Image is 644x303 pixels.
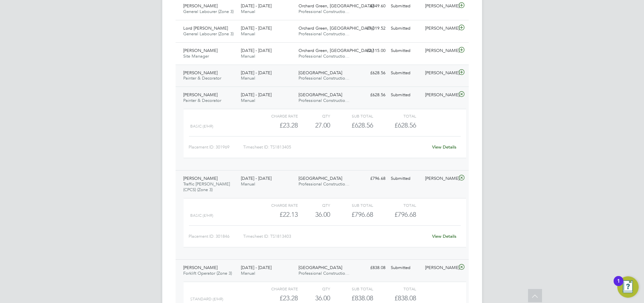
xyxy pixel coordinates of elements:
[422,45,457,56] div: [PERSON_NAME]
[243,231,428,242] div: Timesheet ID: TS1813403
[184,270,232,276] span: Forklift Operator (Zone 3)
[299,31,349,37] span: Professional Constructio…
[299,70,342,76] span: [GEOGRAPHIC_DATA]
[255,209,298,220] div: £22.13
[299,75,349,81] span: Professional Constructio…
[298,201,330,209] div: QTY
[330,112,373,120] div: Sub Total
[373,285,416,293] div: Total
[388,68,423,79] div: Submitted
[184,265,218,270] span: [PERSON_NAME]
[189,142,243,152] div: Placement ID: 301969
[184,98,222,103] span: Painter & Decorator
[255,201,298,209] div: Charge rate
[299,9,349,14] span: Professional Constructio…
[298,112,330,120] div: QTY
[422,68,457,79] div: [PERSON_NAME]
[241,98,255,103] span: Manual
[243,142,428,152] div: Timesheet ID: TS1813405
[422,23,457,34] div: [PERSON_NAME]
[330,209,373,220] div: £796.68
[299,53,349,59] span: Professional Constructio…
[422,262,457,273] div: [PERSON_NAME]
[353,1,388,12] div: £849.60
[184,3,218,9] span: [PERSON_NAME]
[299,3,373,9] span: Orchard Green, [GEOGRAPHIC_DATA]
[184,175,218,181] span: [PERSON_NAME]
[184,9,234,14] span: General Labourer (Zone 3)
[394,210,416,218] span: £796.68
[330,285,373,293] div: Sub Total
[330,120,373,131] div: £628.56
[388,173,423,184] div: Submitted
[190,213,213,218] span: Basic (£/HR)
[255,285,298,293] div: Charge rate
[422,1,457,12] div: [PERSON_NAME]
[299,92,342,98] span: [GEOGRAPHIC_DATA]
[432,233,456,239] a: View Details
[388,90,423,101] div: Submitted
[353,68,388,79] div: £628.56
[373,201,416,209] div: Total
[241,25,272,31] span: [DATE] - [DATE]
[422,90,457,101] div: [PERSON_NAME]
[299,265,342,270] span: [GEOGRAPHIC_DATA]
[299,98,349,103] span: Professional Constructio…
[190,297,223,301] span: Standard (£/HR)
[241,175,272,181] span: [DATE] - [DATE]
[330,201,373,209] div: Sub Total
[189,231,243,242] div: Placement ID: 301846
[298,209,330,220] div: 36.00
[299,270,349,276] span: Professional Constructio…
[299,181,349,187] span: Professional Constructio…
[184,31,234,37] span: General Labourer (Zone 3)
[241,181,255,187] span: Manual
[241,3,272,9] span: [DATE] - [DATE]
[184,48,218,53] span: [PERSON_NAME]
[184,75,222,81] span: Painter & Decorator
[422,173,457,184] div: [PERSON_NAME]
[388,23,423,34] div: Submitted
[184,92,218,98] span: [PERSON_NAME]
[353,45,388,56] div: £2,115.00
[190,124,213,129] span: Basic (£/HR)
[241,53,255,59] span: Manual
[241,75,255,81] span: Manual
[299,48,373,53] span: Orchard Green, [GEOGRAPHIC_DATA]
[617,281,620,290] div: 1
[298,120,330,131] div: 27.00
[241,70,272,76] span: [DATE] - [DATE]
[241,9,255,14] span: Manual
[394,121,416,129] span: £628.56
[299,175,342,181] span: [GEOGRAPHIC_DATA]
[353,173,388,184] div: £796.68
[353,262,388,273] div: £838.08
[617,276,639,298] button: Open Resource Center, 1 new notification
[388,262,423,273] div: Submitted
[184,25,228,31] span: Lord [PERSON_NAME]
[388,45,423,56] div: Submitted
[241,270,255,276] span: Manual
[432,144,456,150] a: View Details
[255,120,298,131] div: £23.28
[241,92,272,98] span: [DATE] - [DATE]
[353,90,388,101] div: £628.56
[255,112,298,120] div: Charge rate
[184,70,218,76] span: [PERSON_NAME]
[299,25,373,31] span: Orchard Green, [GEOGRAPHIC_DATA]
[241,31,255,37] span: Manual
[373,112,416,120] div: Total
[184,181,230,192] span: Traffic [PERSON_NAME] (CPCS) (Zone 3)
[184,53,209,59] span: Site Manager
[298,285,330,293] div: QTY
[241,48,272,53] span: [DATE] - [DATE]
[353,23,388,34] div: £1,019.52
[394,294,416,302] span: £838.08
[241,265,272,270] span: [DATE] - [DATE]
[388,1,423,12] div: Submitted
